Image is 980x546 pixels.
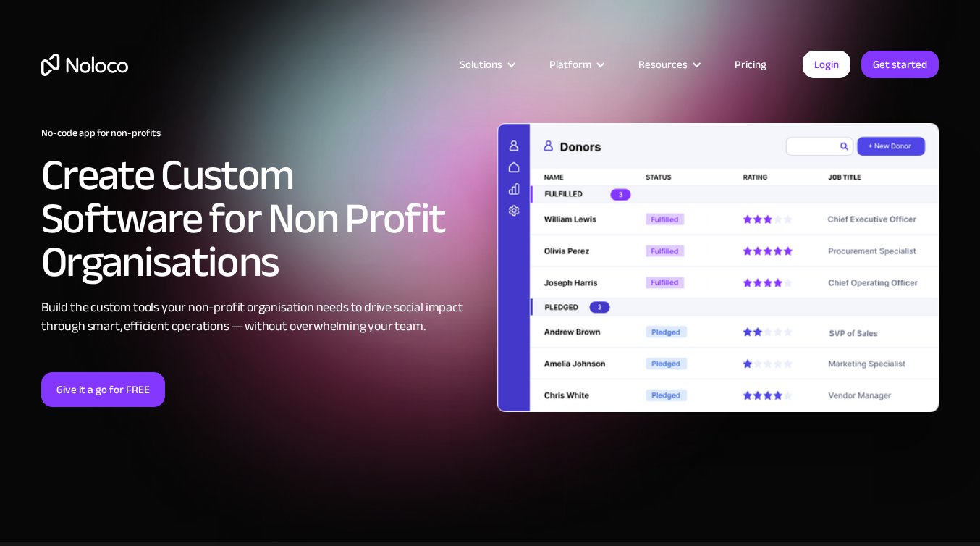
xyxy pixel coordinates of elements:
div: Resources [638,55,688,74]
h2: Create Custom Software for Non Profit Organisations [41,154,483,284]
a: home [41,54,128,76]
a: Give it a go for FREE [41,372,165,407]
div: Build the custom tools your non-profit organisation needs to drive social impact through smart, e... [41,298,483,336]
div: Solutions [460,55,502,74]
a: Get started [861,51,939,78]
div: Platform [549,55,591,74]
div: Platform [531,55,620,74]
a: Login [803,51,850,78]
div: Solutions [442,55,531,74]
a: Pricing [717,55,785,74]
div: Resources [620,55,717,74]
